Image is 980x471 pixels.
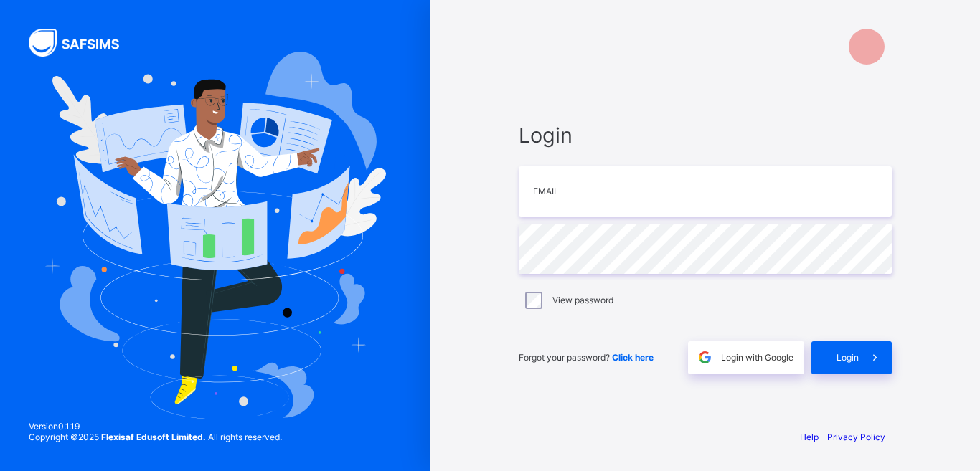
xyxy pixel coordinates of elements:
span: Version 0.1.19 [29,421,282,432]
span: Login [837,352,859,363]
a: Click here [612,352,654,363]
span: Copyright © 2025 All rights reserved. [29,432,282,442]
label: View password [552,295,613,305]
span: Login with Google [721,352,793,363]
img: Hero Image [44,52,386,419]
a: Privacy Policy [827,432,885,442]
img: SAFSIMS Logo [29,29,136,57]
strong: Flexisaf Edusoft Limited. [101,432,206,442]
a: Help [800,432,819,442]
span: Login [519,123,892,148]
span: Forgot your password? [519,352,654,363]
img: google.396cfc9801f0270233282035f929180a.svg [697,349,713,366]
